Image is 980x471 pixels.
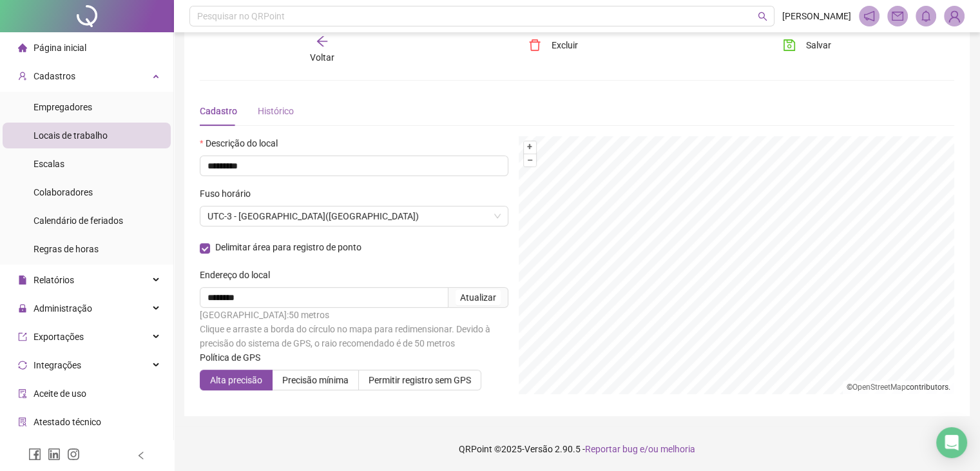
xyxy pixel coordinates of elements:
[200,308,508,350] div: [GEOGRAPHIC_DATA]: 50 metros Clique e arraste a borda do círculo no mapa para redimensionar. Devi...
[18,417,27,426] span: solution
[34,388,86,399] span: Aceite de uso
[524,154,536,166] button: –
[34,417,101,427] span: Atestado técnico
[34,43,86,53] span: Página inicial
[782,9,851,23] span: [PERSON_NAME]
[200,136,286,150] label: Descrição do local
[369,375,471,385] span: Permitir registro sem GPS
[18,72,27,81] span: user-add
[34,360,81,370] span: Integrações
[200,104,237,118] div: Cadastro
[28,448,41,461] span: facebook
[316,35,329,48] span: arrow-left
[67,448,80,461] span: instagram
[920,10,932,22] span: bell
[210,243,367,251] span: Delimitar área para registro de ponto
[936,427,967,458] div: Open Intercom Messenger
[524,141,536,154] button: +
[18,276,27,285] span: file
[18,43,27,52] span: home
[34,187,93,197] span: Colaboradores
[258,104,294,118] div: Histórico
[585,444,695,454] span: Reportar bug e/ou melhoria
[758,12,767,21] span: search
[528,39,541,52] span: delete
[34,130,108,141] span: Locais de trabalho
[34,215,123,226] span: Calendário de feriados
[519,35,588,55] button: Excluir
[34,159,64,169] span: Escalas
[863,10,875,22] span: notification
[34,303,92,314] span: Administração
[200,350,269,365] label: Política de GPS
[18,361,27,370] span: sync
[34,71,75,81] span: Cadastros
[137,451,146,460] span: left
[847,383,950,392] li: © contributors.
[773,35,841,55] button: Salvar
[48,448,61,461] span: linkedin
[783,39,796,52] span: save
[456,290,501,305] button: Atualizar
[892,10,903,22] span: mail
[552,38,578,52] span: Excluir
[282,375,349,385] span: Precisão mínima
[524,444,553,454] span: Versão
[310,52,334,63] span: Voltar
[34,332,84,342] span: Exportações
[210,375,262,385] span: Alta precisão
[34,244,99,254] span: Regras de horas
[34,275,74,285] span: Relatórios
[18,332,27,341] span: export
[18,304,27,313] span: lock
[34,102,92,112] span: Empregadores
[852,383,906,392] a: OpenStreetMap
[18,389,27,398] span: audit
[945,6,964,26] img: 93753
[200,186,259,201] label: Fuso horário
[460,290,496,305] div: Atualizar
[806,38,831,52] span: Salvar
[207,206,501,226] span: UTC-3 - BRASÍLIA(DF)
[200,268,278,282] label: Endereço do local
